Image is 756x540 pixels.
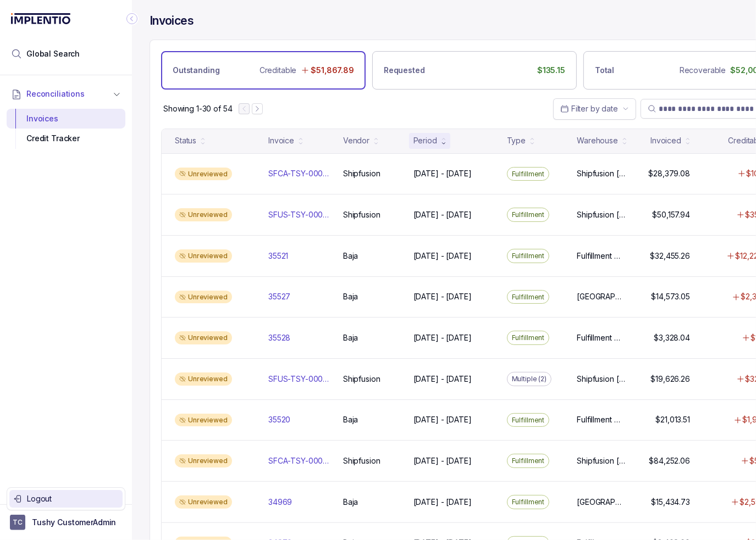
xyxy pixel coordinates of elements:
p: Shipfusion [343,374,380,385]
div: Invoices [15,109,117,129]
div: Type [507,135,526,146]
p: [DATE] - [DATE] [413,414,472,425]
p: Fulfillment [512,415,545,426]
p: Shipfusion [GEOGRAPHIC_DATA], Shipfusion [GEOGRAPHIC_DATA] [577,374,625,385]
p: Multiple (2) [512,374,547,385]
p: Shipfusion [343,455,380,466]
p: 35527 [268,291,290,302]
div: Unreviewed [175,414,232,427]
p: Fulfillment [512,209,545,220]
p: [DATE] - [DATE] [413,250,472,261]
div: Period [413,135,437,146]
p: $15,434.73 [651,497,690,508]
button: Date Range Picker [553,98,636,119]
p: [DATE] - [DATE] [413,332,472,343]
p: 35521 [268,250,288,261]
p: Baja [343,291,358,302]
span: Reconciliations [26,88,85,99]
p: Recoverable [680,65,726,76]
p: Outstanding [173,65,219,76]
p: Fulfillment Center (W) / Wholesale, Fulfillment Center / Primary, Fulfillment Center IQB-WHLS / I... [577,250,625,261]
p: Shipfusion [GEOGRAPHIC_DATA], Shipfusion [GEOGRAPHIC_DATA] [577,209,625,220]
p: SFUS-TSY-00067 [268,209,330,220]
p: $84,252.06 [649,455,690,466]
p: SFCA-TSY-00070 [268,455,330,466]
div: Unreviewed [175,168,232,181]
p: [DATE] - [DATE] [413,497,472,508]
p: [DATE] - [DATE] [413,209,472,220]
p: Fulfillment [512,292,545,303]
p: $21,013.51 [655,414,690,425]
div: Invoice [268,135,294,146]
p: [DATE] - [DATE] [413,291,472,302]
p: $135.15 [537,65,565,76]
p: 35528 [268,332,290,343]
div: Unreviewed [175,291,232,304]
div: Unreviewed [175,331,232,344]
p: Showing 1-30 of 54 [163,103,232,114]
p: SFCA-TSY-00071 [268,168,330,179]
div: Unreviewed [175,454,232,467]
p: Total [595,65,614,76]
p: Baja [343,497,358,508]
p: $28,379.08 [648,168,690,179]
p: $51,867.89 [311,65,354,76]
p: $19,626.26 [650,374,690,385]
div: Invoiced [650,135,681,146]
p: Fulfillment [512,332,545,343]
div: Vendor [343,135,369,146]
p: Baja [343,332,358,343]
p: Fulfillment [512,169,545,180]
p: [DATE] - [DATE] [413,455,472,466]
p: Baja [343,414,358,425]
p: Shipfusion [GEOGRAPHIC_DATA] [577,455,625,466]
p: [GEOGRAPHIC_DATA] [GEOGRAPHIC_DATA] / [US_STATE] [577,497,625,508]
div: Status [175,135,196,146]
div: Unreviewed [175,496,232,509]
button: Next Page [252,103,263,114]
div: Unreviewed [175,208,232,221]
p: [DATE] - [DATE] [413,168,472,179]
p: [DATE] - [DATE] [413,374,472,385]
p: SFUS-TSY-00066 [268,374,330,385]
div: Warehouse [577,135,618,146]
p: Creditable [260,65,297,76]
div: Credit Tracker [15,129,117,148]
p: Shipfusion [GEOGRAPHIC_DATA] [577,168,625,179]
p: $14,573.05 [651,291,690,302]
p: Fulfillment [512,250,545,261]
p: Fulfillment [512,455,545,466]
p: $32,455.26 [650,250,690,261]
span: Filter by date [571,104,618,113]
button: User initialsTushy CustomerAdmin [10,515,122,530]
p: Requested [384,65,425,76]
div: Unreviewed [175,372,232,386]
p: Shipfusion [343,168,380,179]
span: Global Search [26,48,80,59]
p: Fulfillment Center [GEOGRAPHIC_DATA] / [US_STATE], [US_STATE]-Wholesale / [US_STATE]-Wholesale [577,332,625,343]
p: $50,157.94 [652,209,690,220]
span: User initials [10,515,25,530]
div: Remaining page entries [163,103,232,114]
div: Unreviewed [175,249,232,263]
p: 35520 [268,414,290,425]
search: Date Range Picker [560,103,618,114]
p: Shipfusion [343,209,380,220]
h4: Invoices [150,13,194,29]
p: Baja [343,250,358,261]
div: Collapse Icon [125,12,139,25]
p: 34969 [268,497,292,508]
p: Fulfillment [512,497,545,508]
p: Logout [27,493,118,504]
p: Tushy CustomerAdmin [32,517,116,528]
div: Reconciliations [7,107,125,151]
p: [GEOGRAPHIC_DATA] [GEOGRAPHIC_DATA] / [US_STATE] [577,291,625,302]
p: $3,328.04 [654,332,690,343]
button: Reconciliations [7,82,125,106]
p: Fulfillment Center / Primary, Fulfillment Center IQB / InQbate [577,414,625,425]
